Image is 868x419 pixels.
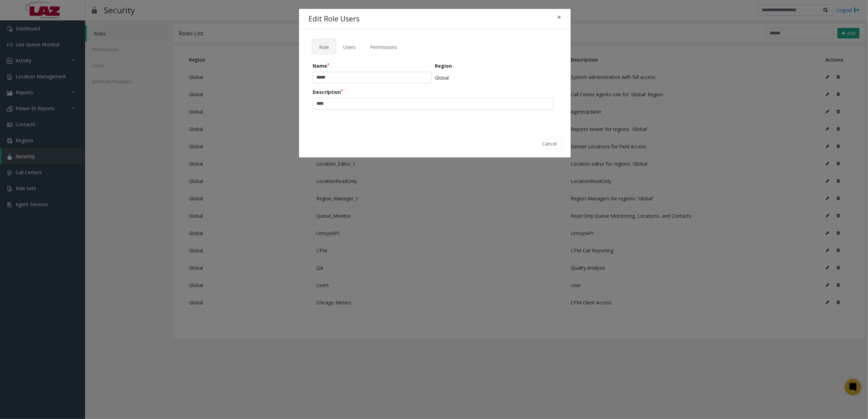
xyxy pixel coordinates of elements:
button: Cancel [538,139,562,149]
p: Global [435,72,554,84]
span: Role [319,44,329,50]
button: Close [552,9,566,26]
ul: Tabs [312,39,558,50]
label: Region [435,62,452,69]
label: Description [313,88,343,96]
span: × [557,12,561,22]
span: Permissions [370,44,397,50]
h4: Edit Role Users [309,14,360,24]
label: Name [313,62,329,69]
span: Users [343,44,356,50]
